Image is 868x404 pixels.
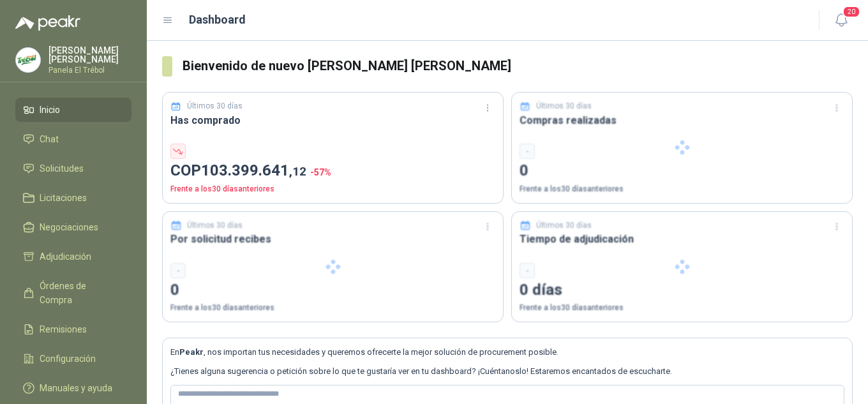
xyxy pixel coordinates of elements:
[310,167,331,177] span: -57 %
[49,46,131,64] p: [PERSON_NAME] [PERSON_NAME]
[170,183,495,195] p: Frente a los 30 días anteriores
[40,132,59,146] span: Chat
[40,103,60,117] span: Inicio
[40,279,119,307] span: Órdenes de Compra
[830,9,853,32] button: 20
[40,191,87,205] span: Licitaciones
[40,352,96,366] span: Configuración
[189,11,246,29] h1: Dashboard
[15,215,131,239] a: Negociaciones
[15,274,131,312] a: Órdenes de Compra
[40,161,84,176] span: Solicitudes
[15,347,131,371] a: Configuración
[15,376,131,400] a: Manuales y ayuda
[40,381,112,395] span: Manuales y ayuda
[289,164,306,179] span: ,12
[842,6,860,18] span: 20
[40,220,98,234] span: Negociaciones
[15,127,131,151] a: Chat
[15,156,131,181] a: Solicitudes
[15,186,131,210] a: Licitaciones
[49,66,131,74] p: Panela El Trébol
[179,347,204,357] b: Peakr
[40,250,91,264] span: Adjudicación
[170,365,844,378] p: ¿Tienes alguna sugerencia o petición sobre lo que te gustaría ver en tu dashboard? ¡Cuéntanoslo! ...
[170,346,844,359] p: En , nos importan tus necesidades y queremos ofrecerte la mejor solución de procurement posible.
[15,15,80,31] img: Logo peakr
[15,244,131,269] a: Adjudicación
[170,112,495,128] h3: Has comprado
[183,56,853,76] h3: Bienvenido de nuevo [PERSON_NAME] [PERSON_NAME]
[170,159,495,183] p: COP
[40,322,87,336] span: Remisiones
[15,98,131,122] a: Inicio
[187,100,243,112] p: Últimos 30 días
[16,48,40,72] img: Company Logo
[15,317,131,341] a: Remisiones
[201,161,306,179] span: 103.399.641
